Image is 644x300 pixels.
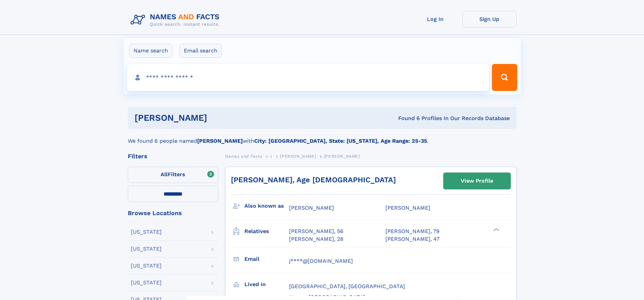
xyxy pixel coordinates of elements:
a: [PERSON_NAME], 56 [289,228,343,235]
a: View Profile [444,173,510,189]
a: [PERSON_NAME], 28 [289,235,343,243]
img: Logo Names and Facts [128,11,225,29]
b: [PERSON_NAME] [197,138,243,144]
input: search input [127,64,489,91]
div: Browse Locations [128,210,218,216]
h3: Lived in [244,279,289,290]
label: Filters [128,167,218,183]
div: We found 6 people named with . [128,129,517,145]
span: [PERSON_NAME] [289,205,334,211]
span: [PERSON_NAME] [385,205,430,211]
span: [PERSON_NAME] [324,154,360,159]
a: [PERSON_NAME], 79 [385,228,439,235]
div: [US_STATE] [131,263,162,269]
h3: Also known as [244,200,289,212]
h1: [PERSON_NAME] [135,114,303,122]
a: Log In [408,11,462,27]
div: Filters [128,153,218,159]
a: [PERSON_NAME] [280,152,316,160]
a: Names and Facts [225,152,262,160]
span: J [270,154,272,159]
a: J [270,152,272,160]
div: ❯ [492,228,500,232]
span: [GEOGRAPHIC_DATA], [GEOGRAPHIC_DATA] [289,283,405,290]
span: All [161,171,168,178]
label: Name search [129,44,172,58]
div: View Profile [461,173,493,189]
label: Email search [180,44,222,58]
div: Found 6 Profiles In Our Records Database [303,115,510,122]
a: [PERSON_NAME], 47 [385,235,439,243]
div: [US_STATE] [131,280,162,285]
div: [US_STATE] [131,246,162,252]
a: Sign Up [462,11,517,27]
b: City: [GEOGRAPHIC_DATA], State: [US_STATE], Age Range: 25-35 [254,138,427,144]
span: [PERSON_NAME] [280,154,316,159]
h3: Relatives [244,226,289,237]
div: [US_STATE] [131,229,162,235]
button: Search Button [492,64,517,91]
h3: Email [244,253,289,265]
a: [PERSON_NAME], Age [DEMOGRAPHIC_DATA] [231,176,396,184]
